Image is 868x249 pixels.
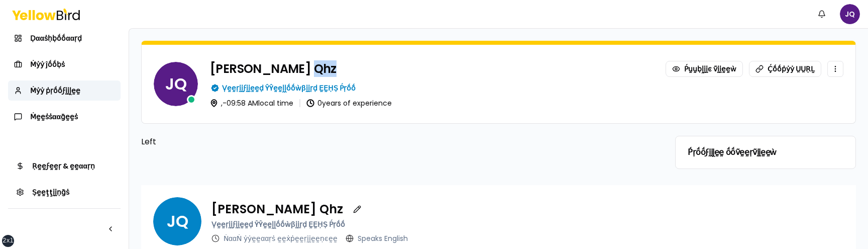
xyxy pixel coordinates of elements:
[141,136,659,148] h1: Left
[358,233,408,243] p: Speaks English
[32,161,95,171] span: Ṛḛḛϝḛḛṛ & ḛḛααṛṇ
[221,100,293,107] p: , - 09:58 AM local time
[211,203,343,215] p: [PERSON_NAME] Qhz
[32,187,69,197] span: Ṣḛḛţţḭḭṇḡṡ
[8,80,121,101] a: Ṁẏẏ ṗṛṓṓϝḭḭḽḛḛ
[688,148,843,156] h3: Ṕṛṓṓϝḭḭḽḛḛ ṓṓṽḛḛṛṽḭḭḛḛẁ
[153,197,201,245] span: JQ
[154,62,198,106] span: JQ
[840,4,860,24] span: JQ
[8,54,121,74] a: Ṁẏẏ ĵṓṓḅṡ
[8,107,121,127] a: Ṁḛḛṡṡααḡḛḛṡ
[30,33,82,43] span: Ḍααṡḥḅṓṓααṛḍ
[317,100,392,107] p: 0 years of experience
[224,233,338,243] p: ṄααṄ ẏẏḛḛααṛṡ ḛḛẋṗḛḛṛḭḭḛḛṇͼḛḛ
[30,86,80,96] span: Ṁẏẏ ṗṛṓṓϝḭḭḽḛḛ
[8,182,121,202] a: Ṣḛḛţţḭḭṇḡṡ
[30,59,65,69] span: Ṁẏẏ ĵṓṓḅṡ
[749,61,821,77] button: Ḉṓṓṗẏẏ ṲṲṚḺ
[8,28,121,48] a: Ḍααṡḥḅṓṓααṛḍ
[211,219,408,229] p: Ṿḛḛṛḭḭϝḭḭḛḛḍ ŶŶḛḛḽḽṓṓẁβḭḭṛḍ ḚḚḤṢ Ṕṛṓṓ
[210,63,337,75] h3: [PERSON_NAME] Qhz
[666,61,743,77] a: Ṕṵṵḅḽḭḭͼ ṽḭḭḛḛẁ
[222,83,356,93] p: Ṿḛḛṛḭḭϝḭḭḛḛḍ ŶŶḛḛḽḽṓṓẁβḭḭṛḍ ḚḚḤṢ Ṕṛṓṓ
[3,237,14,245] div: 2xl
[30,112,78,122] span: Ṁḛḛṡṡααḡḛḛṡ
[8,156,121,176] a: Ṛḛḛϝḛḛṛ & ḛḛααṛṇ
